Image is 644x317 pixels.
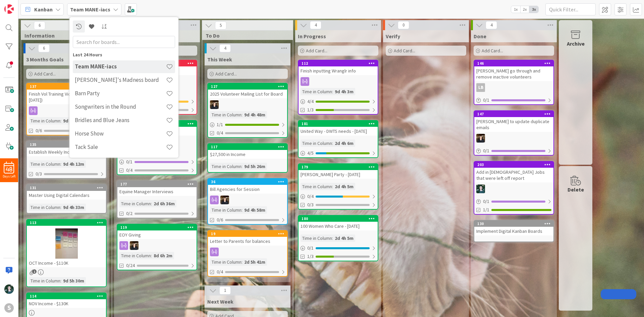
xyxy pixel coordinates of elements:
div: 177 [117,181,197,187]
div: Time in Column [210,111,241,118]
div: 113OCT Income - $110K [27,220,106,267]
div: 4/4 [299,97,378,106]
span: Add Card... [482,48,503,54]
span: : [151,252,152,259]
div: 179 [299,164,378,170]
div: 181 [302,121,378,126]
div: 2d 4h 6m [333,140,355,147]
div: 19 [211,231,287,236]
div: 147[PERSON_NAME] to update duplicate emails [474,111,553,132]
div: Time in Column [301,183,332,190]
img: Visit kanbanzone.com [4,4,14,14]
div: 127 [208,84,287,90]
div: 181United Way - DWTS needs - [DATE] [299,121,378,136]
h4: Team MANE-iacs [75,63,166,70]
span: 48 [6,167,12,172]
div: 130 [477,221,553,226]
span: 4 [219,44,231,52]
div: 114NOV Income - $130K [27,293,106,308]
div: 119 [120,225,197,230]
div: Finish Vol Training Video Edits (By [DATE]) [27,90,106,104]
div: 130Implement Digital Kanban Boards [474,221,553,235]
div: 19 [208,231,287,237]
span: 0 / 1 [483,97,489,104]
img: KS [210,100,219,109]
div: 9d 4h 3m [333,88,355,95]
div: 9d 4h 58m [243,206,267,214]
div: 114 [27,293,106,299]
div: KM [474,184,553,193]
div: Time in Column [301,140,332,147]
div: 112 [299,60,378,66]
div: 180100 Women Who Care - [DATE] [299,216,378,230]
span: 0/4 [217,268,223,275]
div: 180 [299,216,378,222]
span: 2x [520,6,529,13]
span: : [60,204,61,211]
span: 0/3 [307,201,314,208]
span: 6 [34,21,45,30]
div: LB [474,83,553,92]
span: : [241,258,243,266]
span: 4 [486,21,497,29]
div: 9d 4h 48m [243,111,267,118]
div: 0/1 [474,147,553,155]
div: 100 Women Who Care - [DATE] [299,222,378,230]
b: Team MANE-iacs [70,6,110,13]
div: Time in Column [210,258,241,266]
div: 0/1 [474,197,553,206]
div: 2d 6h 36m [152,200,176,207]
div: 131 [27,185,106,191]
div: 1/1 [208,120,287,129]
div: 146 [474,60,553,66]
span: 0/6 [36,127,42,134]
div: 147 [477,112,553,116]
div: Time in Column [119,252,151,259]
img: KS [476,134,485,143]
div: $27,500 in Income [208,150,287,159]
div: [PERSON_NAME] to update duplicate emails [474,117,553,132]
div: Time in Column [210,206,241,214]
div: 179 [302,165,378,169]
div: 137 [27,84,106,90]
span: 3 Months Goals [26,56,64,63]
div: 137 [30,84,106,89]
span: 0/6 [217,216,223,223]
div: 4/5 [299,149,378,157]
span: : [332,183,333,190]
div: KS [474,134,553,143]
div: 131 [30,186,106,190]
span: 1 / 1 [217,121,223,128]
div: 135 [27,142,106,148]
input: Search for boards... [73,36,175,48]
div: 2025 Volunteer Mailing List for Board [208,90,287,98]
span: 0 / 4 [307,193,314,200]
h4: [PERSON_NAME]'s Madness board [75,76,166,83]
div: [PERSON_NAME] Party - [DATE] [299,170,378,179]
span: 1 [32,269,37,274]
span: : [241,163,243,170]
div: NOV Income - $130K [27,299,106,308]
div: 19Letter to Parents for balances [208,231,287,246]
div: Time in Column [29,204,60,211]
div: Archive [567,40,585,48]
div: 117 [211,145,287,149]
div: 131Master Using Digital Calendars [27,185,106,200]
div: KS [208,100,287,109]
div: KS [208,196,287,204]
div: 2d 4h 5m [333,183,355,190]
div: Add in [DEMOGRAPHIC_DATA] Jobs that were left off report [474,168,553,182]
span: 0/3 [36,170,42,177]
span: Add Card... [215,71,237,77]
span: Verify [386,33,400,40]
div: Letter to Parents for balances [208,237,287,246]
div: 203Add in [DEMOGRAPHIC_DATA] Jobs that were left off report [474,162,553,182]
div: OCT Income - $110K [27,259,106,267]
div: 146 [477,61,553,66]
div: Delete [568,186,584,194]
span: 0 / 1 [483,198,489,205]
span: Done [474,33,486,40]
div: 203 [474,162,553,168]
div: 8d 6h 2m [152,252,174,259]
div: 0/1 [474,96,553,104]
